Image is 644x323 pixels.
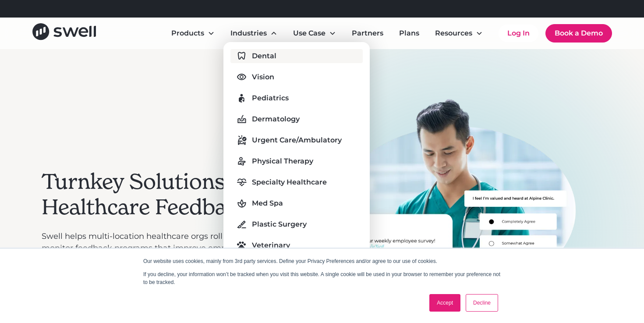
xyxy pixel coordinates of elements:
[429,294,460,312] a: Accept
[230,175,363,189] a: Specialty Healthcare
[466,294,498,312] a: Decline
[143,257,501,265] p: Our website uses cookies, mainly from 3rd party services. Define your Privacy Preferences and/or ...
[230,112,363,126] a: Dermatology
[143,270,501,286] p: If you decline, your information won’t be tracked when you visit this website. A single cookie wi...
[345,25,390,42] a: Partners
[223,42,370,259] nav: Industries
[252,51,276,61] div: Dental
[252,219,307,230] div: Plastic Surgery
[490,228,644,323] iframe: Chat Widget
[230,70,363,84] a: Vision
[230,91,363,105] a: Pediatrics
[252,240,290,251] div: Veterinary
[252,156,313,167] div: Physical Therapy
[230,154,363,168] a: Physical Therapy
[171,28,204,39] div: Products
[545,24,612,43] a: Book a Demo
[42,169,278,220] h2: Turnkey Solutions for Healthcare Feedback
[230,238,363,252] a: Veterinary
[230,28,267,39] div: Industries
[286,25,343,42] div: Use Case
[32,23,96,43] a: home
[252,114,300,124] div: Dermatology
[223,25,284,42] div: Industries
[252,72,274,82] div: Vision
[42,231,278,266] p: Swell helps multi-location healthcare orgs roll out and monitor feedback programs that improve em...
[230,217,363,231] a: Plastic Surgery
[230,133,363,147] a: Urgent Care/Ambulatory
[293,28,326,39] div: Use Case
[428,25,490,42] div: Resources
[499,25,538,42] a: Log In
[252,177,327,188] div: Specialty Healthcare
[392,25,426,42] a: Plans
[252,135,342,146] div: Urgent Care/Ambulatory
[164,25,222,42] div: Products
[230,196,363,210] a: Med Spa
[252,93,289,103] div: Pediatrics
[230,49,363,63] a: Dental
[435,28,472,39] div: Resources
[252,198,283,209] div: Med Spa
